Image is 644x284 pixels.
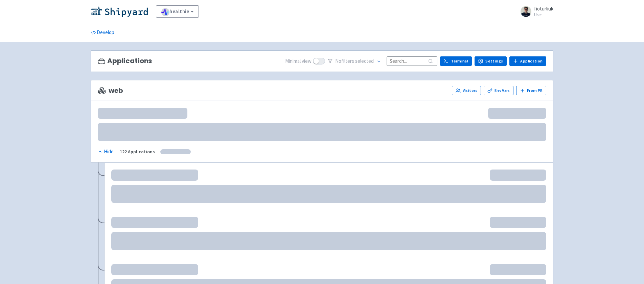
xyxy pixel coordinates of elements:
span: fioturliuk [534,5,553,12]
a: Visitors [452,86,481,95]
button: Hide [98,148,114,156]
small: User [534,12,553,17]
input: Search... [387,56,437,66]
img: Shipyard logo [91,6,148,17]
a: healthie [156,5,199,18]
span: web [98,87,123,95]
a: Terminal [440,56,472,66]
a: Settings [475,56,507,66]
button: From PR [516,86,546,95]
a: Env Vars [484,86,513,95]
h3: Applications [98,57,152,65]
span: No filter s [335,57,374,65]
div: Hide [98,148,114,156]
a: Develop [91,23,114,42]
div: 122 Applications [120,148,155,156]
a: Application [509,56,546,66]
span: Minimal view [285,57,312,65]
a: fioturliuk User [516,6,553,17]
span: selected [355,58,374,64]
